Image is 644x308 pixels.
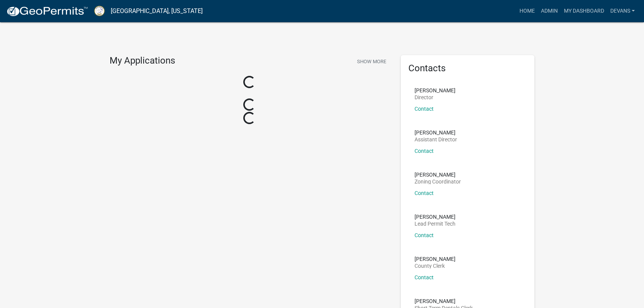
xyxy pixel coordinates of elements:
button: Show More [354,55,389,68]
p: [PERSON_NAME] [415,172,461,177]
h4: My Applications [110,55,175,67]
a: Home [516,4,538,18]
p: Director [415,95,456,100]
p: Assistant Director [415,137,457,142]
p: [PERSON_NAME] [415,214,456,220]
a: Contact [415,190,434,196]
a: [GEOGRAPHIC_DATA], [US_STATE] [111,5,203,18]
p: County Clerk [415,263,456,269]
a: My Dashboard [561,4,607,18]
a: Contact [415,148,434,154]
p: [PERSON_NAME] [415,256,456,262]
p: [PERSON_NAME] [415,88,456,93]
p: [PERSON_NAME] [415,130,457,135]
a: Contact [415,106,434,112]
a: devans [607,4,638,18]
a: Contact [415,274,434,280]
h5: Contacts [408,63,527,74]
p: Zoning Coordinator [415,179,461,184]
a: Admin [538,4,561,18]
p: [PERSON_NAME] [415,298,473,304]
img: Putnam County, Georgia [94,6,105,16]
a: Contact [415,232,434,238]
p: Lead Permit Tech [415,221,456,226]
